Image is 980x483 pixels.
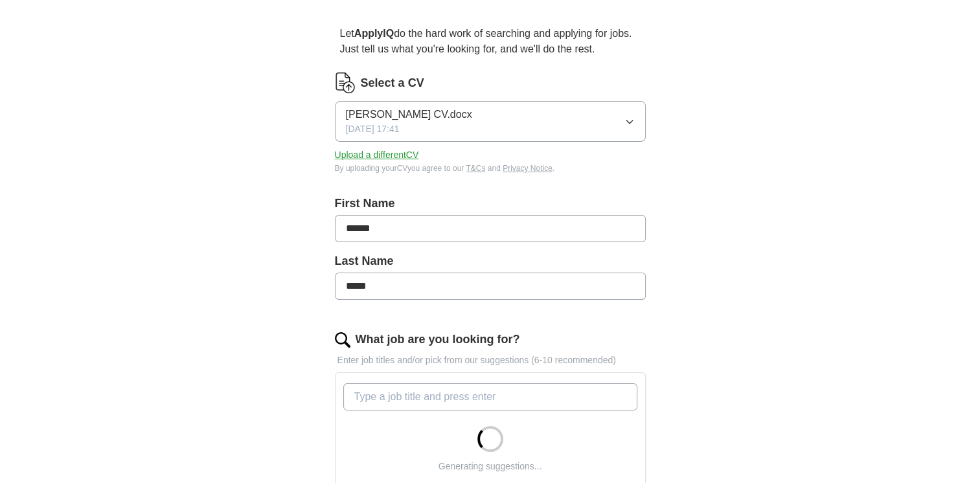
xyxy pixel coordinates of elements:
button: Upload a differentCV [335,148,419,162]
img: CV Icon [335,73,356,93]
p: Let do the hard work of searching and applying for jobs. Just tell us what you're looking for, an... [335,21,646,62]
label: Select a CV [361,74,424,92]
strong: ApplyIQ [354,28,394,39]
span: [PERSON_NAME] CV.docx [346,107,472,122]
button: [PERSON_NAME] CV.docx[DATE] 17:41 [335,101,646,142]
input: Type a job title and press enter [343,383,637,410]
span: [DATE] 17:41 [346,122,400,136]
a: T&Cs [466,164,485,173]
label: First Name [335,195,646,212]
a: Privacy Notice [503,164,553,173]
div: By uploading your CV you agree to our and . [335,163,646,174]
img: search.png [335,332,350,348]
label: What job are you looking for? [356,331,520,348]
p: Enter job titles and/or pick from our suggestions (6-10 recommended) [335,354,646,367]
label: Last Name [335,253,646,270]
div: Generating suggestions... [439,460,542,473]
